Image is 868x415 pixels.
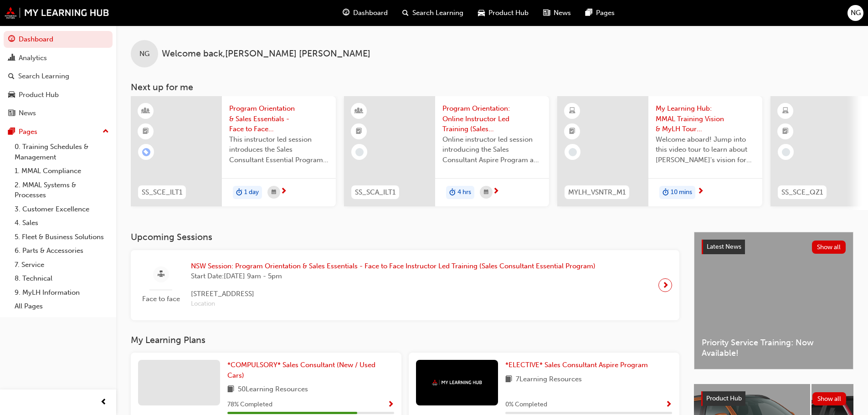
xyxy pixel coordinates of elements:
[569,126,575,138] span: booktick-icon
[516,374,582,385] span: 7 Learning Resources
[505,374,512,385] span: book-icon
[344,96,549,206] a: SS_SCA_ILT1Program Orientation: Online Instructor Led Training (Sales Consultant Aspire Program)O...
[781,187,823,198] span: SS_SCE_QZ1
[355,148,364,156] span: learningRecordVerb_NONE-icon
[191,261,596,272] span: NSW Session: Program Orientation & Sales Essentials - Face to Face Instructor Led Training (Sales...
[665,399,672,410] button: Show Progress
[707,243,741,251] span: Latest News
[449,187,456,199] span: duration-icon
[505,361,648,369] span: *ELECTIVE* Sales Consultant Aspire Program
[812,392,847,405] button: Show all
[493,188,499,196] span: next-icon
[8,54,15,62] span: chart-icon
[143,126,149,138] span: booktick-icon
[19,108,36,118] div: News
[8,128,15,136] span: pages-icon
[11,140,113,164] a: 0. Training Schedules & Management
[11,244,113,258] a: 6. Parts & Accessories
[557,96,762,206] a: MYLH_VSNTR_M1My Learning Hub: MMAL Training Vision & MyLH Tour (Elective)Welcome aboard! Jump int...
[665,401,672,409] span: Show Progress
[11,258,113,272] a: 7. Service
[191,271,596,282] span: Start Date: [DATE] 9am - 5pm
[432,379,482,385] img: mmal
[782,148,790,156] span: learningRecordVerb_NONE-icon
[782,126,789,138] span: booktick-icon
[586,7,592,19] span: pages-icon
[11,178,113,202] a: 2. MMAL Systems & Processes
[18,71,69,82] div: Search Learning
[8,36,15,44] span: guage-icon
[536,4,578,22] a: news-iconNews
[505,400,547,410] span: 0 % Completed
[158,269,164,280] span: sessionType_FACE_TO_FACE-icon
[656,103,755,134] span: My Learning Hub: MMAL Training Vision & MyLH Tour (Elective)
[387,401,394,409] span: Show Progress
[11,299,113,313] a: All Pages
[272,187,276,198] span: calendar-icon
[142,148,150,156] span: learningRecordVerb_ENROLL-icon
[227,400,272,410] span: 78 % Completed
[4,31,113,48] a: Dashboard
[457,187,471,198] span: 4 hrs
[19,127,37,137] div: Pages
[505,360,652,370] a: *ELECTIVE* Sales Consultant Aspire Program
[656,134,755,165] span: Welcome aboard! Jump into this video tour to learn about [PERSON_NAME]'s vision for your learning...
[103,126,109,138] span: up-icon
[697,188,704,196] span: next-icon
[280,188,287,196] span: next-icon
[143,105,149,117] span: learningResourceType_INSTRUCTOR_LED-icon
[4,29,113,123] button: DashboardAnalyticsSearch LearningProduct HubNews
[4,87,113,103] a: Product Hub
[139,49,149,59] span: NG
[229,103,329,134] span: Program Orientation & Sales Essentials - Face to Face Instructor Led Training (Sales Consultant E...
[227,384,234,395] span: book-icon
[4,123,113,140] button: Pages
[488,8,529,18] span: Product Hub
[578,4,622,22] a: pages-iconPages
[662,279,669,292] span: next-icon
[387,399,394,410] button: Show Progress
[236,187,242,199] span: duration-icon
[4,105,113,122] a: News
[11,164,113,178] a: 1. MMAL Compliance
[19,53,47,63] div: Analytics
[701,391,846,406] a: Product HubShow all
[663,187,669,199] span: duration-icon
[238,384,308,395] span: 50 Learning Resources
[11,202,113,216] a: 3. Customer Excellence
[19,90,59,100] div: Product Hub
[8,72,15,81] span: search-icon
[227,360,394,380] a: *COMPULSORY* Sales Consultant (New / Used Cars)
[356,126,362,138] span: booktick-icon
[543,7,550,19] span: news-icon
[471,4,536,22] a: car-iconProduct Hub
[442,134,542,165] span: Online instructor led session introducing the Sales Consultant Aspire Program and outlining what ...
[8,91,15,99] span: car-icon
[596,8,615,18] span: Pages
[343,7,349,19] span: guage-icon
[11,230,113,244] a: 5. Fleet & Business Solutions
[478,7,485,19] span: car-icon
[116,82,868,92] h3: Next up for me
[568,187,626,198] span: MYLH_VSNTR_M1
[5,7,109,19] img: mmal
[244,187,259,198] span: 1 day
[8,109,15,118] span: news-icon
[694,232,853,369] a: Latest NewsShow allPriority Service Training: Now Available!
[138,294,184,304] span: Face to face
[142,187,182,198] span: SS_SCE_ILT1
[191,289,596,299] span: [STREET_ADDRESS]
[847,5,863,21] button: NG
[702,240,846,254] a: Latest NewsShow all
[402,7,409,19] span: search-icon
[782,105,789,117] span: learningResourceType_ELEARNING-icon
[671,187,692,198] span: 10 mins
[227,361,375,379] span: *COMPULSORY* Sales Consultant (New / Used Cars)
[356,105,362,117] span: learningResourceType_INSTRUCTOR_LED-icon
[554,8,571,18] span: News
[138,257,672,313] a: Face to faceNSW Session: Program Orientation & Sales Essentials - Face to Face Instructor Led Tra...
[702,338,846,358] span: Priority Service Training: Now Available!
[191,299,596,309] span: Location
[4,50,113,67] a: Analytics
